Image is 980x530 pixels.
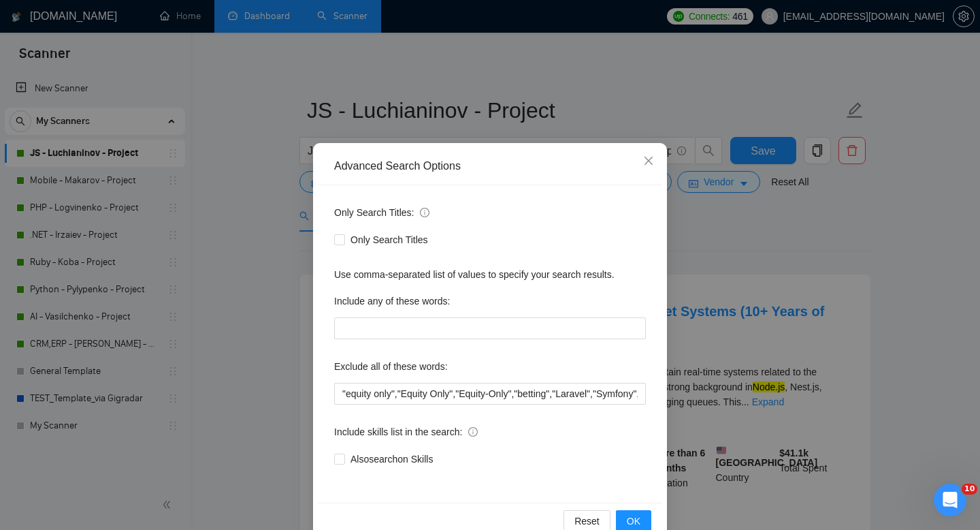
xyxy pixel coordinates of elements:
span: close [643,155,654,166]
label: Exclude all of these words: [334,356,448,377]
div: Use comma-separated list of values to specify your search results. [334,267,646,282]
span: Reset [574,514,600,529]
span: Only Search Titles [345,232,434,247]
span: 10 [962,484,977,495]
label: Include any of these words: [334,290,450,312]
span: OK [627,514,640,529]
span: info-circle [420,208,429,217]
span: Only Search Titles: [334,205,429,220]
iframe: Intercom live chat [934,484,966,516]
div: Advanced Search Options [334,159,646,174]
span: info-circle [468,427,478,437]
button: Close [630,143,667,180]
span: Also search on Skills [345,452,438,467]
span: Include skills list in the search: [334,424,478,439]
